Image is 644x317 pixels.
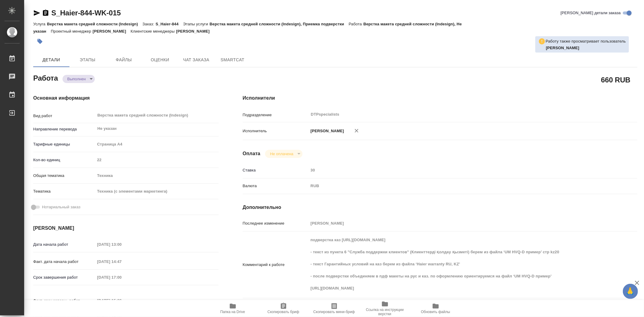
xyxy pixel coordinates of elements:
[33,188,95,194] p: Тематика
[268,151,295,156] button: Не оплачена
[410,300,461,317] button: Обновить файлы
[207,300,258,317] button: Папка на Drive
[268,310,299,314] span: Скопировать бриф
[155,22,183,26] p: S_Haier-844
[33,274,95,280] p: Срок завершения работ
[243,112,309,118] p: Подразделение
[265,150,302,158] div: Выполнен
[42,204,80,210] span: Нотариальный заказ
[33,225,219,232] h4: [PERSON_NAME]
[33,126,95,132] p: Направление перевода
[73,56,102,64] span: Этапы
[421,310,450,314] span: Обновить файлы
[95,186,219,197] div: Техника (с элементами маркетинга)
[93,29,131,34] p: [PERSON_NAME]
[309,181,604,191] div: RUB
[243,128,309,134] p: Исполнитель
[95,257,148,266] input: Пустое поле
[309,166,604,175] input: Пустое поле
[360,300,410,317] button: Ссылка на инструкции верстки
[33,35,46,48] button: Добавить тэг
[623,284,638,299] button: 🙏
[176,29,214,34] p: [PERSON_NAME]
[95,296,148,305] input: Пустое поле
[309,219,604,228] input: Пустое поле
[95,171,219,181] div: Техника
[243,167,309,173] p: Ставка
[109,56,138,64] span: Файлы
[33,72,58,83] h2: Работа
[95,240,148,249] input: Пустое поле
[42,9,49,17] button: Скопировать ссылку
[131,29,176,34] p: Клиентские менеджеры
[309,235,604,293] textarea: подверстка каз [URL][DOMAIN_NAME] - текст из пункта 6 "Служба поддержки клиентов" (Клиенттерді қо...
[243,220,309,226] p: Последнее изменение
[47,22,143,26] p: Верстка макета средней сложности (Indesign)
[183,22,210,26] p: Этапы услуги
[258,300,309,317] button: Скопировать бриф
[182,56,211,64] span: Чат заказа
[95,139,219,149] div: Страница А4
[309,300,360,317] button: Скопировать мини-бриф
[33,141,95,147] p: Тарифные единицы
[33,94,219,102] h4: Основная информация
[95,273,148,282] input: Пустое поле
[51,29,92,34] p: Проектный менеджер
[33,298,95,304] p: Факт. срок заверш. работ
[243,183,309,189] p: Валюта
[625,285,636,298] span: 🙏
[546,45,626,51] p: Заборова Александра
[243,150,261,157] h4: Оплата
[243,262,309,268] p: Комментарий к работе
[51,9,121,17] a: S_Haier-844-WK-015
[313,310,355,314] span: Скопировать мини-бриф
[243,94,637,102] h4: Исполнители
[146,56,175,64] span: Оценки
[33,9,40,17] button: Скопировать ссылку для ЯМессенджера
[33,157,95,163] p: Кол-во единиц
[33,259,95,265] p: Факт. дата начала работ
[66,76,88,82] button: Выполнен
[37,56,66,64] span: Детали
[33,113,95,119] p: Вид работ
[218,56,247,64] span: SmartCat
[349,22,364,26] p: Работа
[33,242,95,248] p: Дата начала работ
[546,46,579,50] b: [PERSON_NAME]
[62,75,95,83] div: Выполнен
[143,22,155,26] p: Заказ:
[561,10,621,16] span: [PERSON_NAME] детали заказа
[210,22,349,26] p: Верстка макета средней сложности (Indesign), Приемка подверстки
[350,124,363,137] button: Удалить исполнителя
[243,204,637,211] h4: Дополнительно
[601,75,630,85] h2: 660 RUB
[363,308,407,316] span: Ссылка на инструкции верстки
[220,310,245,314] span: Папка на Drive
[309,128,344,134] p: [PERSON_NAME]
[546,38,626,44] p: Работу также просматривает пользователь
[33,173,95,179] p: Общая тематика
[95,155,219,164] input: Пустое поле
[33,22,47,26] p: Услуга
